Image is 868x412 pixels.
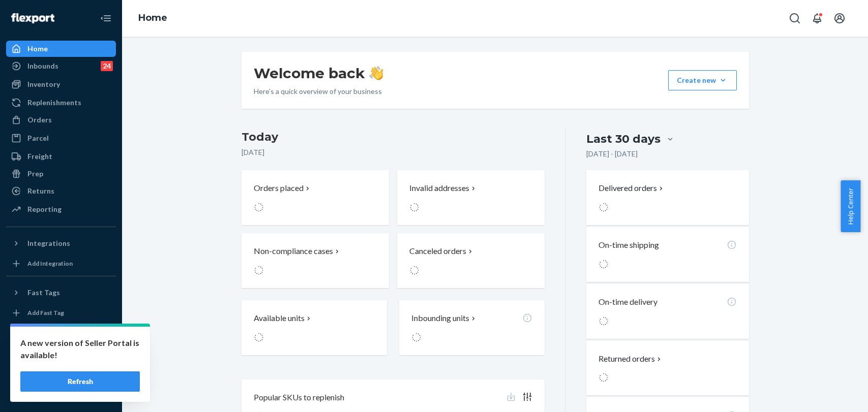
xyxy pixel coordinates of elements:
[27,151,52,162] div: Freight
[254,182,304,194] p: Orders placed
[369,66,383,80] img: hand-wave emoji
[242,147,545,157] p: [DATE]
[598,239,659,251] p: On-time shipping
[829,8,850,28] button: Open account menu
[598,353,663,365] button: Returned orders
[6,201,116,217] a: Reporting
[6,166,116,182] a: Prep
[242,233,389,288] button: Non-compliance cases
[242,170,389,225] button: Orders placed
[27,259,73,268] div: Add Integration
[409,245,466,257] p: Canceled orders
[27,288,60,298] div: Fast Tags
[130,4,175,33] ol: breadcrumbs
[586,149,638,159] p: [DATE] - [DATE]
[841,180,860,232] button: Help Center
[6,349,116,365] a: Talk to Support
[6,384,116,400] button: Give Feedback
[11,13,54,23] img: Flexport logo
[6,76,116,92] a: Inventory
[6,235,116,251] button: Integrations
[785,8,805,28] button: Open Search Box
[27,61,58,71] div: Inbounds
[6,183,116,199] a: Returns
[27,169,43,179] div: Prep
[254,245,333,257] p: Non-compliance cases
[807,8,827,28] button: Open notifications
[254,86,383,97] p: Here’s a quick overview of your business
[27,133,49,143] div: Parcel
[27,186,54,196] div: Returns
[399,300,545,355] button: Inbounding units
[254,64,383,82] h1: Welcome back
[27,44,48,54] div: Home
[6,130,116,146] a: Parcel
[586,131,661,147] div: Last 30 days
[598,296,657,308] p: On-time delivery
[6,366,116,383] a: Help Center
[20,371,140,392] button: Refresh
[27,308,64,317] div: Add Fast Tag
[27,115,52,125] div: Orders
[254,392,344,403] p: Popular SKUs to replenish
[411,312,469,324] p: Inbounding units
[6,284,116,301] button: Fast Tags
[668,70,737,90] button: Create new
[6,112,116,128] a: Orders
[254,312,305,324] p: Available units
[96,8,116,28] button: Close Navigation
[6,148,116,165] a: Freight
[397,233,545,288] button: Canceled orders
[397,170,545,225] button: Invalid addresses
[6,94,116,111] a: Replenishments
[27,204,62,214] div: Reporting
[27,238,70,248] div: Integrations
[20,337,140,361] p: A new version of Seller Portal is available!
[27,79,60,89] div: Inventory
[242,300,387,355] button: Available units
[6,332,116,348] a: Settings
[6,41,116,57] a: Home
[6,58,116,74] a: Inbounds24
[27,98,81,108] div: Replenishments
[598,182,665,194] button: Delivered orders
[242,129,545,145] h3: Today
[101,61,113,71] div: 24
[6,256,116,272] a: Add Integration
[138,12,167,23] a: Home
[409,182,469,194] p: Invalid addresses
[6,305,116,321] a: Add Fast Tag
